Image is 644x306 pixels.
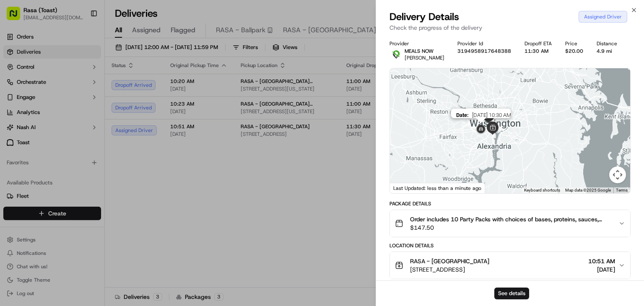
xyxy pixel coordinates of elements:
button: See all [130,107,153,117]
button: Order includes 10 Party Packs with choices of bases, proteins, sauces, veggies, toppings, and chu... [390,210,630,237]
p: Welcome 👋 [8,33,153,47]
button: RASA - [GEOGRAPHIC_DATA][STREET_ADDRESS]10:51 AM[DATE] [390,252,630,279]
div: $20.00 [565,48,583,54]
div: 💻 [71,188,78,194]
img: melas_now_logo.png [390,48,403,61]
span: [DATE] 10:30 AM [472,112,511,118]
button: See details [494,288,529,299]
div: 11:30 AM [525,48,552,54]
div: Start new chat [38,80,138,88]
div: Price [565,40,583,47]
span: [PERSON_NAME] [26,152,68,159]
span: [PERSON_NAME] [26,130,68,136]
span: [DATE] [74,152,91,159]
img: Nash [8,8,25,25]
div: 📗 [8,188,15,194]
input: Got a question? Start typing here... [22,54,151,62]
p: Check the progress of the delivery [390,23,631,32]
a: 💻API Documentation [68,184,138,199]
img: 1736555255976-a54dd68f-1ca7-489b-9aae-adbdc363a1c4 [8,80,23,95]
img: 9188753566659_6852d8bf1fb38e338040_72.png [18,80,33,95]
a: Terms (opens in new tab) [616,188,628,192]
button: Start new chat [143,82,153,92]
button: Keyboard shortcuts [524,187,560,193]
div: Provider [390,40,444,47]
div: Distance [597,40,617,47]
div: Past conversations [8,109,56,115]
span: Order includes 10 Party Packs with choices of bases, proteins, sauces, veggies, toppings, and chu... [410,215,612,223]
a: 📗Knowledge Base [5,184,68,199]
div: Dropoff ETA [525,40,552,47]
span: Delivery Details [390,10,459,23]
div: 4.9 mi [597,48,617,54]
a: Open this area in Google Maps (opens a new window) [392,182,420,193]
img: Tania Rodriguez [8,122,22,135]
span: • [70,130,73,136]
div: Last Updated: less than a minute ago [390,183,485,193]
img: 1736555255976-a54dd68f-1ca7-489b-9aae-adbdc363a1c4 [17,153,23,159]
span: Pylon [83,207,101,214]
span: API Documentation [79,187,135,195]
div: Package Details [390,200,631,207]
span: Knowledge Base [17,187,64,195]
p: MEALS NOW [405,48,444,54]
div: Provider Id [457,40,511,47]
span: Map data ©2025 Google [565,188,611,192]
a: Powered byPylon [59,207,101,214]
span: [PERSON_NAME] [405,54,444,61]
span: [DATE] [588,265,615,274]
span: [DATE] [74,130,91,136]
span: RASA - [GEOGRAPHIC_DATA] [410,257,489,265]
button: Map camera controls [609,166,626,183]
img: Google [392,182,420,193]
span: [STREET_ADDRESS] [410,265,489,274]
span: $147.50 [410,223,612,232]
img: Angelique Valdez [8,144,22,158]
span: Date : [456,112,468,118]
div: Location Details [390,242,631,249]
span: • [70,152,73,159]
button: 3194958917648388 [457,48,511,54]
div: We're available if you need us! [38,88,115,95]
span: 10:51 AM [588,257,615,265]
